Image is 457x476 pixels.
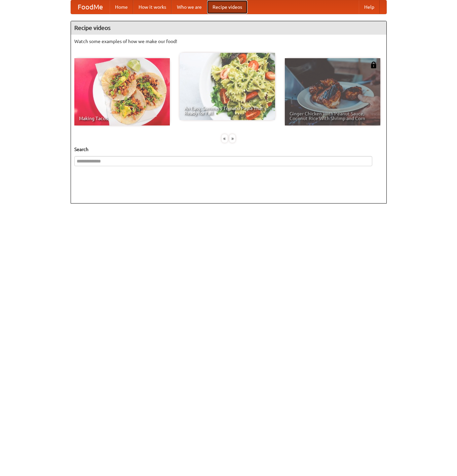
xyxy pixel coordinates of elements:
a: Home [110,0,133,14]
span: An Easy, Summery Tomato Pasta That's Ready for Fall [184,106,270,115]
span: Making Tacos [79,116,165,121]
a: Help [359,0,380,14]
a: How it works [133,0,172,14]
div: « [222,134,228,143]
h5: Search [74,146,383,153]
a: FoodMe [71,0,110,14]
a: An Easy, Summery Tomato Pasta That's Ready for Fall [180,53,275,120]
div: » [229,134,235,143]
a: Who we are [172,0,207,14]
p: Watch some examples of how we make our food! [74,38,383,45]
a: Recipe videos [207,0,247,14]
h4: Recipe videos [71,21,386,35]
img: 483408.png [370,62,377,68]
a: Making Tacos [74,58,170,125]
